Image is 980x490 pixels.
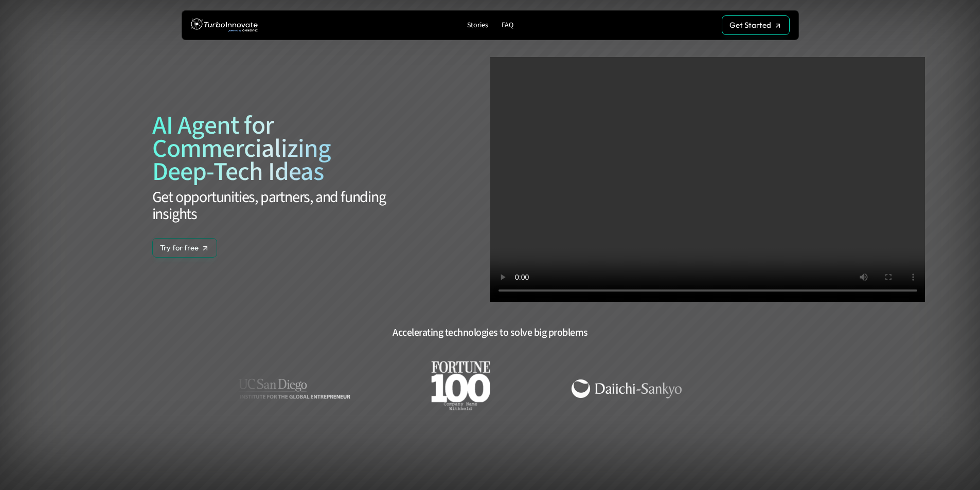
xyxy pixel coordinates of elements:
a: FAQ [497,19,518,32]
p: FAQ [502,21,513,30]
p: Stories [467,21,488,30]
img: TurboInnovate Logo [191,16,258,35]
p: Get Started [729,21,771,30]
a: Get Started [722,15,790,35]
a: Stories [463,19,492,32]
